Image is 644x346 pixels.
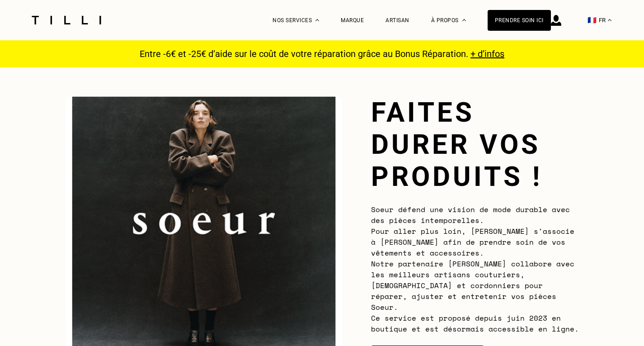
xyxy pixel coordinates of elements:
a: Prendre soin ici [488,10,551,31]
h1: Faites durer vos produits ! [371,96,579,193]
img: Menu déroulant à propos [462,19,466,21]
img: menu déroulant [608,19,611,21]
span: 🇫🇷 [588,16,597,24]
img: Menu déroulant [315,19,319,21]
img: Logo du service de couturière Tilli [28,16,104,24]
a: Artisan [385,17,409,24]
span: Soeur défend une vision de mode durable avec des pièces intemporelles. Pour aller plus loin, [PER... [371,204,579,334]
a: + d’infos [470,48,504,59]
img: icône connexion [551,15,561,26]
a: Marque [341,17,364,24]
p: Entre -6€ et -25€ d’aide sur le coût de votre réparation grâce au Bonus Réparation. [134,48,510,59]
